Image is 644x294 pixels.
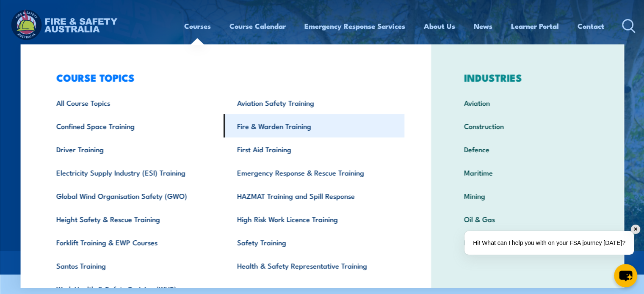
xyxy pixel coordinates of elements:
div: Hi! What can I help you with on your FSA journey [DATE]? [464,231,634,255]
a: High Risk Work Licence Training [224,207,404,231]
a: Learner Portal [511,15,559,37]
a: Courses [184,15,211,37]
a: Global Wind Organisation Safety (GWO) [43,184,224,207]
a: Emergency Response & Rescue Training [224,161,404,184]
a: Fire & Warden Training [224,114,404,137]
a: Construction [451,114,604,137]
h3: INDUSTRIES [451,71,604,83]
a: Health & Safety Representative Training [224,254,404,277]
a: First Aid Training [224,137,404,161]
a: Aviation Safety Training [224,91,404,114]
a: Height Safety & Rescue Training [43,207,224,231]
a: Maritime [451,161,604,184]
a: Aviation [451,91,604,114]
a: Contact [578,15,604,37]
a: Course Calendar [229,15,286,37]
a: Forklift Training & EWP Courses [43,231,224,254]
div: ✕ [631,225,640,234]
a: About Us [424,15,455,37]
a: Driver Training [43,137,224,161]
a: HAZMAT Training and Spill Response [224,184,404,207]
button: chat-button [614,264,637,287]
a: All Course Topics [43,91,224,114]
a: Defence [451,137,604,161]
a: Emergency Response Services [304,15,405,37]
a: Santos Training [43,254,224,277]
a: News [474,15,492,37]
a: Electricity Supply Industry (ESI) Training [43,161,224,184]
a: Confined Space Training [43,114,224,137]
a: Mining [451,184,604,207]
a: Safety Training [224,231,404,254]
a: Oil & Gas [451,207,604,231]
a: Renewables [451,231,604,254]
h3: COURSE TOPICS [43,71,404,83]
